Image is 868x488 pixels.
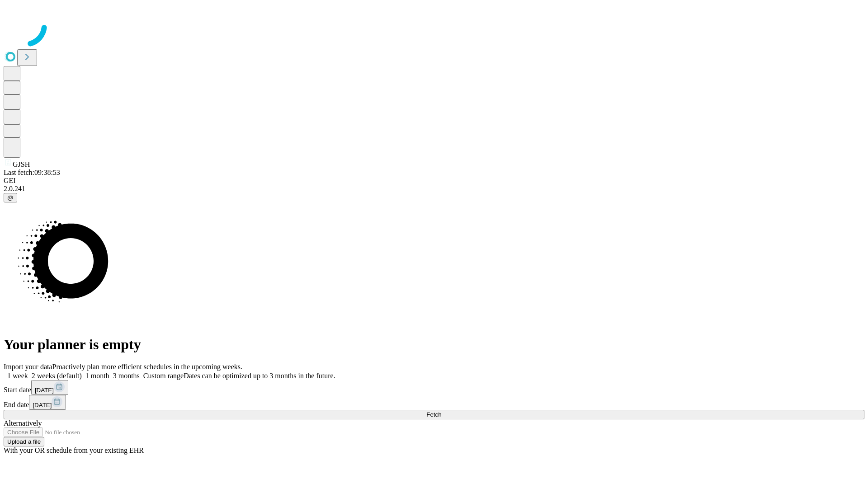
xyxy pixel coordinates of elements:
[33,402,52,408] span: [DATE]
[4,185,864,193] div: 2.0.241
[85,372,109,380] span: 1 month
[4,380,864,395] div: Start date
[32,372,82,380] span: 2 weeks (default)
[426,411,441,418] span: Fetch
[7,194,14,201] span: @
[4,410,864,419] button: Fetch
[4,419,42,427] span: Alternatively
[4,169,60,176] span: Last fetch: 09:38:53
[52,363,242,371] span: Proactively plan more efficient schedules in the upcoming weeks.
[4,177,864,185] div: GEI
[4,336,864,353] h1: Your planner is empty
[4,395,864,410] div: End date
[4,446,144,454] span: With your OR schedule from your existing EHR
[4,437,44,446] button: Upload a file
[7,372,28,380] span: 1 week
[4,363,52,371] span: Import your data
[184,372,335,380] span: Dates can be optimized up to 3 months in the future.
[4,193,17,202] button: @
[13,160,30,168] span: GJSH
[35,387,54,394] span: [DATE]
[29,395,66,410] button: [DATE]
[143,372,184,380] span: Custom range
[31,380,68,395] button: [DATE]
[113,372,140,380] span: 3 months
